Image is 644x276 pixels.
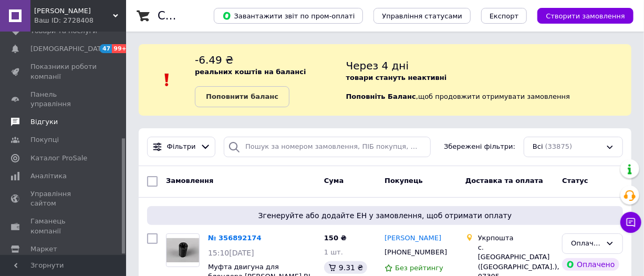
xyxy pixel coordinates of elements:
[195,54,234,66] span: -6.49 ₴
[30,217,97,236] span: Гаманець компанії
[537,8,633,24] button: Створити замовлення
[167,142,196,152] span: Фільтри
[151,210,619,221] span: Згенеруйте або додайте ЕН у замовлення, щоб отримати оплату
[527,12,633,19] a: Створити замовлення
[546,12,625,20] span: Створити замовлення
[373,8,471,24] button: Управління статусами
[346,74,447,81] b: товари стануть неактивні
[444,142,515,152] span: Збережені фільтри:
[167,238,199,263] img: Фото товару
[324,248,343,256] span: 1 шт.
[30,244,57,254] span: Маркет
[620,212,641,233] button: Чат з покупцем
[195,68,306,76] b: реальних коштів на балансі
[195,86,289,107] a: Поповнити баланс
[545,142,573,150] span: (33875)
[30,117,58,127] span: Відгуки
[562,258,619,271] div: Оплачено
[222,11,355,21] span: Завантажити звіт по пром-оплаті
[395,264,443,272] span: Без рейтингу
[346,59,409,72] span: Через 4 дні
[30,44,108,54] span: [DEMOGRAPHIC_DATA]
[30,90,97,109] span: Панель управління
[533,142,543,152] span: Всі
[34,16,126,25] div: Ваш ID: 2728408
[166,233,200,267] a: Фото товару
[208,249,254,257] span: 15:10[DATE]
[30,62,97,81] span: Показники роботи компанії
[382,246,449,259] div: [PHONE_NUMBER]
[30,135,59,145] span: Покупці
[562,177,588,185] span: Статус
[112,44,129,53] span: 99+
[465,177,543,185] span: Доставка та оплата
[30,171,67,181] span: Аналітика
[385,177,423,185] span: Покупець
[571,238,601,249] div: Оплачено
[208,234,262,242] a: № 356892174
[30,154,87,163] span: Каталог ProSale
[159,72,175,88] img: :exclamation:
[346,53,631,107] div: , щоб продовжити отримувати замовлення
[324,177,344,185] span: Cума
[30,189,97,208] span: Управління сайтом
[490,12,519,20] span: Експорт
[382,12,462,20] span: Управління статусами
[478,233,554,243] div: Укрпошта
[100,44,112,53] span: 47
[346,93,416,100] b: Поповніть Баланс
[224,137,431,157] input: Пошук за номером замовлення, ПІБ покупця, номером телефону, Email, номером накладної
[385,233,441,243] a: [PERSON_NAME]
[206,93,278,100] b: Поповнити баланс
[166,177,213,185] span: Замовлення
[214,8,363,24] button: Завантажити звіт по пром-оплаті
[324,261,367,274] div: 9.31 ₴
[481,8,527,24] button: Експорт
[158,9,264,22] h1: Список замовлень
[34,6,113,16] span: козак Васьок
[324,234,347,242] span: 150 ₴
